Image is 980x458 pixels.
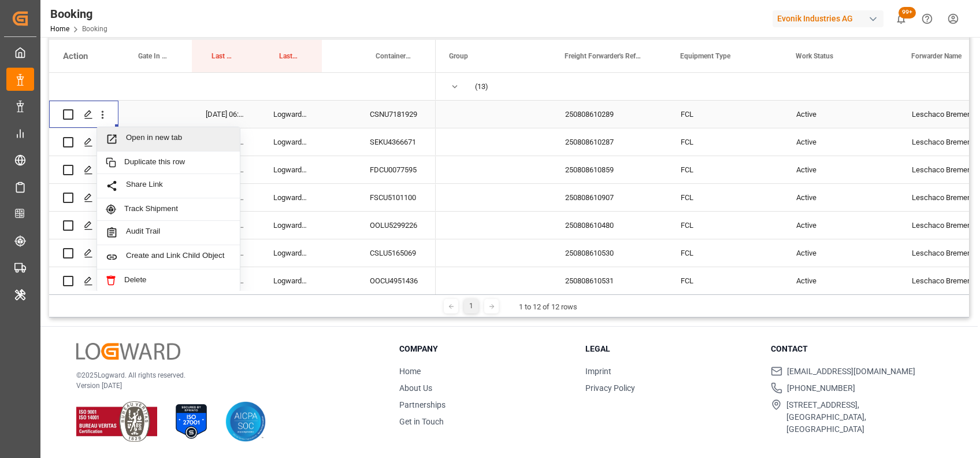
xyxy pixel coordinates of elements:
[76,401,157,442] img: ISO 9001 & ISO 14001 Certification
[399,417,444,426] a: Get in Touch
[782,101,898,128] div: Active
[888,6,914,32] button: show 163 new notifications
[259,267,322,294] div: Logward System
[259,128,322,156] div: Logward System
[464,299,478,313] div: 1
[399,383,432,393] a: About Us
[667,156,782,183] div: FCL
[279,52,298,60] span: Last Opened By
[211,52,235,60] span: Last Opened Date
[356,212,436,239] div: OOLU5299226
[50,5,107,23] div: Booking
[50,25,69,33] a: Home
[356,156,436,183] div: FDCU0077595
[356,267,436,294] div: OOCU4951436
[787,365,915,378] span: [EMAIL_ADDRESS][DOMAIN_NAME]
[519,301,577,313] div: 1 to 12 of 12 rows
[49,267,436,295] div: Press SPACE to select this row.
[49,212,436,239] div: Press SPACE to select this row.
[192,101,259,128] div: [DATE] 06:32:21
[782,212,898,239] div: Active
[49,128,436,156] div: Press SPACE to select this row.
[899,7,916,19] span: 99+
[551,101,667,128] div: 250808610289
[399,367,421,376] a: Home
[356,239,436,267] div: CSLU5165069
[585,367,611,376] a: Imprint
[585,343,756,355] h3: Legal
[171,401,211,442] img: ISO 27001 Certification
[551,128,667,156] div: 250808610287
[667,212,782,239] div: FCL
[773,8,888,29] button: Evonik Industries AG
[63,51,88,61] div: Action
[76,343,180,360] img: Logward Logo
[399,400,446,409] a: Partnerships
[551,184,667,211] div: 250808610907
[911,52,962,60] span: Forwarder Name
[76,381,370,391] p: Version [DATE]
[667,128,782,156] div: FCL
[782,156,898,183] div: Active
[356,128,436,156] div: SEKU4366671
[667,239,782,267] div: FCL
[49,239,436,267] div: Press SPACE to select this row.
[771,343,942,355] h3: Contact
[49,73,436,101] div: Press SPACE to select this row.
[787,382,855,394] span: [PHONE_NUMBER]
[667,101,782,128] div: FCL
[49,101,436,128] div: Press SPACE to select this row.
[76,370,370,381] p: © 2025 Logward. All rights reserved.
[259,239,322,267] div: Logward System
[356,101,436,128] div: CSNU7181929
[782,184,898,211] div: Active
[782,267,898,294] div: Active
[585,383,635,393] a: Privacy Policy
[786,399,942,435] span: [STREET_ADDRESS], [GEOGRAPHIC_DATA], [GEOGRAPHIC_DATA]
[376,52,411,60] span: Container No.
[551,212,667,239] div: 250808610480
[796,52,833,60] span: Work Status
[259,101,322,128] div: Logward System
[399,343,570,355] h3: Company
[782,128,898,156] div: Active
[49,156,436,184] div: Press SPACE to select this row.
[565,52,642,60] span: Freight Forwarder's Reference No.
[773,10,884,27] div: Evonik Industries AG
[449,52,468,60] span: Group
[782,239,898,267] div: Active
[551,239,667,267] div: 250808610530
[914,6,940,32] button: Help Center
[551,156,667,183] div: 250808610859
[356,184,436,211] div: FSCU5101100
[667,267,782,294] div: FCL
[475,73,488,100] span: (13)
[259,212,322,239] div: Logward System
[259,156,322,183] div: Logward System
[138,52,168,60] span: Gate In POL
[667,184,782,211] div: FCL
[551,267,667,294] div: 250808610531
[259,184,322,211] div: Logward System
[225,401,266,442] img: AICPA SOC
[49,184,436,212] div: Press SPACE to select this row.
[680,52,730,60] span: Equipment Type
